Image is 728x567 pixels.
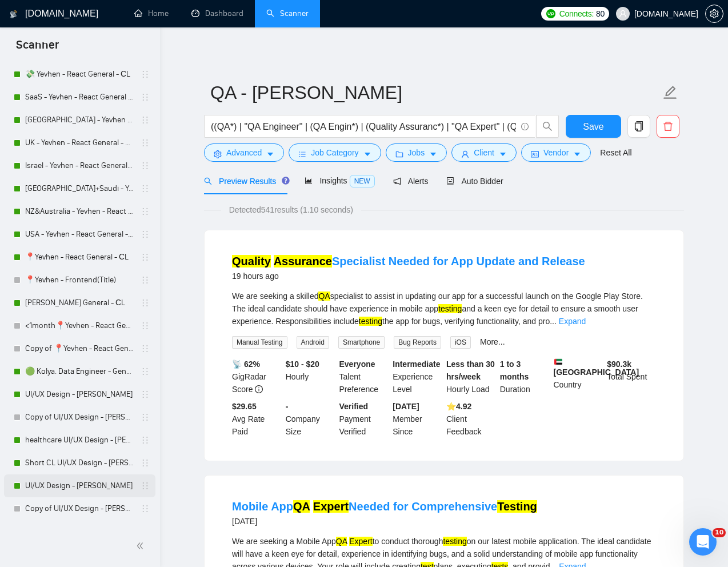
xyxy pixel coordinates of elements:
[141,504,150,513] span: holder
[451,143,517,162] button: userClientcaret-down
[10,5,18,23] img: logo
[141,390,150,399] span: holder
[313,500,349,513] mark: Expert
[537,121,558,131] span: search
[25,269,134,292] a: 📍Yevhen - Frontend(Title)
[559,317,586,326] a: Expand
[443,537,466,546] mark: testing
[25,131,134,154] a: UK - Yevhen - React General - СL
[25,383,134,406] a: UI/UX Design - [PERSON_NAME]
[498,358,551,396] div: Duration
[350,175,375,187] span: NEW
[627,115,650,138] button: copy
[474,146,494,159] span: Client
[546,9,555,18] img: upwork-logo.png
[339,360,375,369] b: Everyone
[297,336,329,349] span: Android
[232,269,585,283] div: 19 hours ago
[266,9,309,18] a: searchScanner
[232,290,656,328] div: We are seeking a skilled specialist to assist in updating our app for a successful launch on the ...
[554,358,639,377] b: [GEOGRAPHIC_DATA]
[141,275,150,285] span: holder
[337,358,391,396] div: Talent Preference
[393,177,401,185] span: notification
[141,184,150,193] span: holder
[395,150,403,158] span: folder
[230,400,283,438] div: Avg Rate Paid
[141,138,150,147] span: holder
[499,150,507,158] span: caret-down
[232,255,271,267] mark: Quality
[550,317,557,326] span: ...
[298,150,306,158] span: bars
[444,358,498,396] div: Hourly Load
[289,143,381,162] button: barsJob Categorycaret-down
[25,86,134,109] a: SaaS - Yevhen - React General - СL
[336,537,347,546] mark: QA
[25,177,134,200] a: [GEOGRAPHIC_DATA]+Saudi - Yevhen - React General - СL
[305,176,374,185] span: Insights
[554,358,562,366] img: 🇦🇪
[25,360,134,383] a: 🟢 Kolya. Data Engineer - General
[141,321,150,330] span: holder
[141,481,150,490] span: holder
[390,358,444,396] div: Experience Level
[607,360,631,369] b: $ 90.3k
[232,336,287,349] span: Manual Testing
[232,255,585,267] a: Quality AssuranceSpecialist Needed for App Update and Release
[25,109,134,131] a: [GEOGRAPHIC_DATA] - Yevhen - React General - СL
[266,150,274,158] span: caret-down
[713,528,726,537] span: 10
[559,7,594,20] span: Connects:
[211,119,516,134] input: Search Freelance Jobs...
[619,10,627,18] span: user
[318,292,330,301] mark: QA
[596,7,605,20] span: 80
[500,360,529,381] b: 1 to 3 months
[583,119,603,134] span: Save
[461,150,469,158] span: user
[25,292,134,314] a: [PERSON_NAME] General - СL
[394,336,441,349] span: Bug Reports
[141,70,150,79] span: holder
[363,150,371,158] span: caret-down
[293,500,310,513] mark: QA
[657,115,679,138] button: delete
[349,537,372,546] mark: Expert
[386,143,447,162] button: folderJobscaret-down
[339,402,369,411] b: Verified
[141,161,150,170] span: holder
[141,207,150,216] span: holder
[446,360,495,381] b: Less than 30 hrs/week
[274,255,332,267] mark: Assurance
[311,146,358,159] span: Job Category
[7,37,68,61] span: Scanner
[136,540,147,552] span: double-left
[232,402,257,411] b: $29.65
[521,123,529,130] span: info-circle
[25,246,134,269] a: 📍Yevhen - React General - СL
[444,400,498,438] div: Client Feedback
[497,500,537,513] mark: Testing
[25,337,134,360] a: Copy of 📍Yevhen - React General - СL
[25,223,134,246] a: USA - Yevhen - React General - СL
[706,9,723,18] span: setting
[25,63,134,86] a: 💸 Yevhen - React General - СL
[390,400,444,438] div: Member Since
[221,203,361,216] span: Detected 541 results (1.10 seconds)
[521,143,591,162] button: idcardVendorcaret-down
[438,304,462,313] mark: testing
[628,121,650,131] span: copy
[25,520,134,543] a: Vadym/ React Native(Target)
[536,115,559,138] button: search
[446,177,503,186] span: Auto Bidder
[286,360,319,369] b: $10 - $20
[600,146,631,159] a: Reset All
[141,436,150,445] span: holder
[141,344,150,353] span: holder
[573,150,581,158] span: caret-down
[232,500,537,513] a: Mobile AppQA ExpertNeeded for ComprehensiveTesting
[393,402,419,411] b: [DATE]
[337,400,391,438] div: Payment Verified
[446,177,454,185] span: robot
